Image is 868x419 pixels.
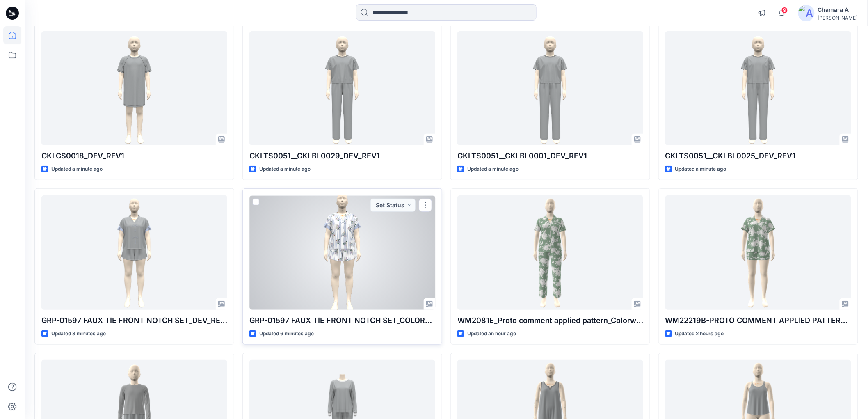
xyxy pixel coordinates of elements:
[467,330,516,338] p: Updated an hour ago
[675,330,724,338] p: Updated 2 hours ago
[798,5,815,21] img: avatar
[467,165,519,174] p: Updated a minute ago
[249,195,435,309] a: GRP-01597 FAUX TIE FRONT NOTCH SET_COLORWAY_REV5
[665,150,851,162] p: GKLTS0051__GKLBL0025_DEV_REV1
[818,5,858,15] div: Chamara A
[41,195,227,309] a: GRP-01597 FAUX TIE FRONT NOTCH SET_DEV_REV5
[781,7,788,14] span: 9
[41,150,227,162] p: GKLGS0018_DEV_REV1
[457,31,643,145] a: GKLTS0051__GKLBL0001_DEV_REV1
[457,315,643,326] p: WM2081E_Proto comment applied pattern_Colorway_REV8
[249,315,435,326] p: GRP-01597 FAUX TIE FRONT NOTCH SET_COLORWAY_REV5
[665,31,851,145] a: GKLTS0051__GKLBL0025_DEV_REV1
[665,195,851,309] a: WM22219B-PROTO COMMENT APPLIED PATTERN_COLORWAY_REV8
[259,165,311,174] p: Updated a minute ago
[41,315,227,326] p: GRP-01597 FAUX TIE FRONT NOTCH SET_DEV_REV5
[51,165,103,174] p: Updated a minute ago
[51,330,106,338] p: Updated 3 minutes ago
[457,150,643,162] p: GKLTS0051__GKLBL0001_DEV_REV1
[457,195,643,309] a: WM2081E_Proto comment applied pattern_Colorway_REV8
[41,31,227,145] a: GKLGS0018_DEV_REV1
[249,150,435,162] p: GKLTS0051__GKLBL0029_DEV_REV1
[249,31,435,145] a: GKLTS0051__GKLBL0029_DEV_REV1
[259,330,314,338] p: Updated 6 minutes ago
[675,165,726,174] p: Updated a minute ago
[665,315,851,326] p: WM22219B-PROTO COMMENT APPLIED PATTERN_COLORWAY_REV8
[818,15,858,21] div: [PERSON_NAME]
